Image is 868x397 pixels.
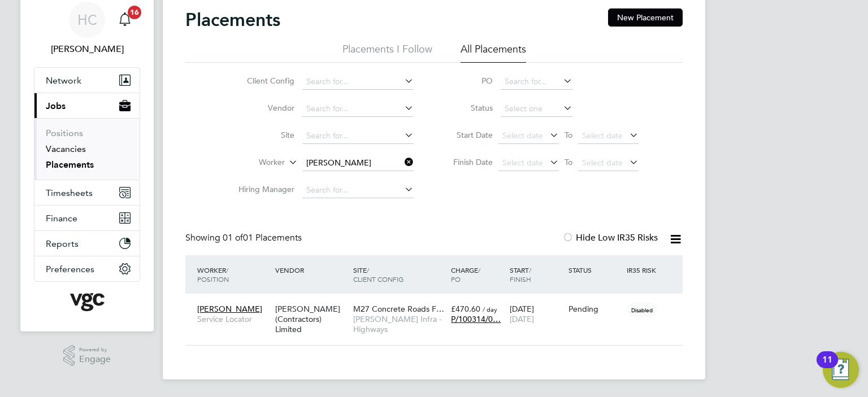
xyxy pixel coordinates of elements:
span: Preferences [46,264,94,274]
h2: Placements [185,8,280,31]
span: / Finish [510,265,531,283]
span: Timesheets [46,187,93,198]
span: Select date [582,158,623,168]
button: Finance [34,206,140,230]
span: / Client Config [353,265,403,283]
label: Vendor [229,103,294,113]
input: Search for... [302,128,414,144]
label: Site [229,130,294,140]
input: Search for... [302,101,414,117]
span: [PERSON_NAME] Infra - Highways [353,314,445,334]
a: 16 [114,2,136,38]
a: Positions [46,128,83,138]
span: Jobs [46,101,66,111]
span: Network [46,75,81,86]
div: Jobs [34,118,140,180]
span: Heena Chatrath [34,42,140,56]
label: PO [442,76,493,86]
span: Reports [46,238,79,249]
span: 01 Placements [223,232,302,243]
span: Finance [46,213,77,224]
span: £470.60 [451,304,480,314]
div: Charge [448,260,507,289]
button: New Placement [608,8,683,27]
label: Hiring Manager [229,184,294,194]
span: / day [483,305,497,313]
a: Vacancies [46,143,86,154]
a: Go to home page [34,293,140,311]
div: Showing [185,232,304,244]
label: Start Date [442,130,493,140]
button: Reports [34,231,140,256]
input: Search for... [501,74,572,90]
label: Worker [220,157,285,168]
span: / PO [451,265,480,283]
label: Hide Low IR35 Risks [562,232,658,243]
div: [PERSON_NAME] (Contractors) Limited [272,298,350,341]
label: Finish Date [442,157,493,167]
li: Placements I Follow [342,42,432,63]
span: 16 [128,6,141,19]
a: HC[PERSON_NAME] [34,2,140,56]
span: Service Locator [197,314,270,324]
span: Disabled [627,303,657,317]
span: [DATE] [510,314,534,324]
input: Search for... [302,74,414,90]
span: To [561,155,576,169]
span: Engage [79,355,111,364]
div: Pending [568,304,622,314]
button: Timesheets [34,180,140,205]
button: Open Resource Center, 11 new notifications [823,352,859,388]
span: P/100314/0… [451,314,501,324]
span: Select date [582,130,623,141]
a: Powered byEngage [63,345,111,367]
div: Status [566,260,624,280]
a: Placements [46,159,94,170]
span: M27 Concrete Roads F… [353,304,444,314]
div: Start [507,260,566,289]
img: vgcgroup-logo-retina.png [70,293,105,311]
label: Status [442,103,493,113]
div: Vendor [272,260,350,280]
div: IR35 Risk [624,260,663,280]
div: 11 [822,360,832,374]
button: Jobs [34,93,140,118]
span: HC [77,12,97,27]
button: Network [34,68,140,93]
input: Search for... [302,182,414,198]
span: [PERSON_NAME] [197,304,262,314]
span: Select date [502,130,543,141]
span: 01 of [223,232,243,243]
input: Search for... [302,155,414,171]
span: / Position [197,265,229,283]
li: All Placements [461,42,526,63]
a: [PERSON_NAME]Service Locator[PERSON_NAME] (Contractors) LimitedM27 Concrete Roads F…[PERSON_NAME]... [194,298,683,307]
span: Powered by [79,345,111,355]
label: Client Config [229,76,294,86]
div: Worker [194,260,272,289]
input: Select one [501,101,572,117]
span: To [561,128,576,142]
span: Select date [502,158,543,168]
button: Preferences [34,256,140,281]
div: Site [350,260,448,289]
div: [DATE] [507,298,566,330]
